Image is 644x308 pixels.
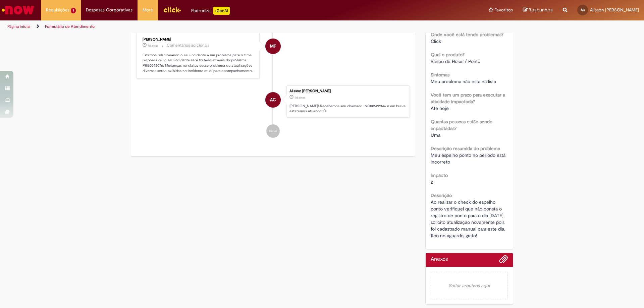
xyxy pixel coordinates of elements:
[143,7,153,13] span: More
[431,152,507,165] span: Meu espelho ponto no período está incorreto
[529,7,553,13] span: Rascunhos
[431,145,500,151] b: Descrição resumida do problema
[294,96,305,100] span: 4d atrás
[136,85,410,118] li: Alisson Diego Pinheiro Da Costa
[289,89,406,93] div: Alisson [PERSON_NAME]
[431,105,449,111] span: Até hoje
[148,44,158,48] time: 28/08/2025 11:11:47
[270,92,276,108] span: AC
[143,53,254,74] p: Estamos relacionando o seu incidente a um problema para o time responsável, o seu incidente será ...
[431,192,452,198] b: Descrição
[431,58,480,64] span: Banco de Horas / Ponto
[86,7,132,13] span: Despesas Corporativas
[431,78,496,84] span: Meu problema não esta na lista
[265,39,281,54] div: Matheus Ferreira
[431,119,492,131] b: Quantas pessoas estão sendo impactadas?
[46,7,69,13] span: Requisições
[191,7,230,15] div: Padroniza
[1,3,35,17] img: ServiceNow
[523,7,553,13] a: Rascunhos
[431,52,465,58] b: Qual o produto?
[143,38,254,42] div: [PERSON_NAME]
[431,38,441,44] span: Click
[431,256,448,262] h2: Anexos
[270,38,276,54] span: MF
[148,44,158,48] span: 4d atrás
[45,24,95,29] a: Formulário de Atendimento
[71,8,76,13] span: 1
[431,172,448,178] b: Impacto
[294,96,305,100] time: 28/08/2025 09:33:11
[289,104,406,114] p: [PERSON_NAME]! Recebemos seu chamado INC00522346 e em breve estaremos atuando.
[499,255,508,267] button: Adicionar anexos
[213,7,230,15] p: +GenAi
[431,272,508,299] em: Soltar arquivos aqui
[431,92,505,105] b: Você tem um prazo para executar a atividade impactada?
[431,72,449,78] b: Sintomas
[431,199,506,239] span: Ao realizar o check do espelho ponto verifiquei que não consta o registro de ponto para o dia [DA...
[7,24,31,29] a: Página inicial
[5,20,424,33] ul: Trilhas de página
[265,92,281,108] div: Alisson Diego Pinheiro Da Costa
[581,8,585,12] span: AC
[590,7,639,13] span: Alisson [PERSON_NAME]
[431,32,503,38] b: Onde você está tendo problemas?
[431,132,440,138] span: Uma
[431,179,433,185] span: 2
[163,5,181,15] img: click_logo_yellow_360x200.png
[167,43,210,48] small: Comentários adicionais
[494,7,513,13] span: Favoritos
